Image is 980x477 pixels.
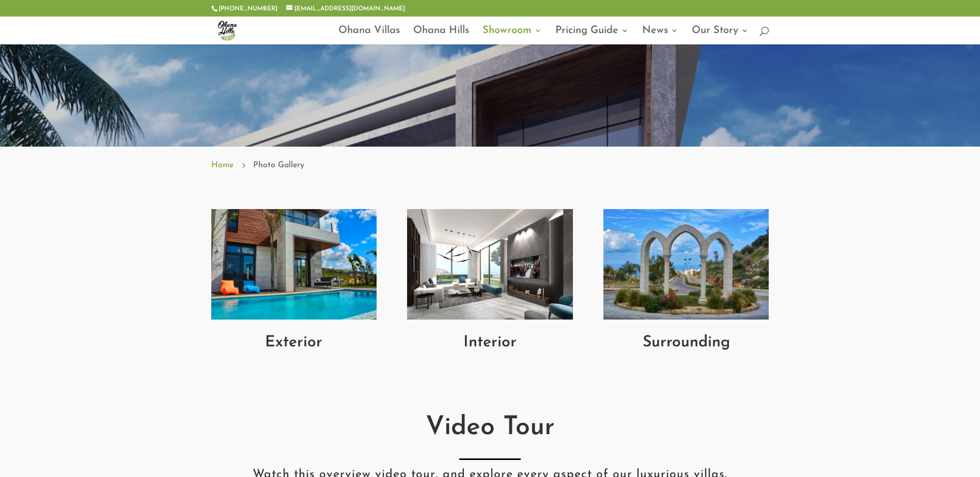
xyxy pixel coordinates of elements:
a: Showroom [483,27,542,44]
img: ohana-hills [213,17,241,44]
img: Private pool - Ohana Hills (1) [211,209,377,320]
a: Pricing Guide [555,27,629,44]
a: Our Story [692,27,749,44]
span: Photo Gallery [253,158,304,172]
a: Ohana Villas [338,27,400,44]
h2: Exterior [211,335,377,356]
h2: Surrounding [603,335,769,356]
a: News [642,27,678,44]
h2: Video Tour [211,415,769,446]
h2: Interior [407,335,572,356]
a: Home [211,158,234,172]
img: Netflix and chill in your luxury villa - Ohana Hills (2) [407,209,572,320]
a: Ohana Hills [413,27,469,44]
span: 5 [239,161,248,170]
a: [EMAIL_ADDRESS][DOMAIN_NAME] [286,6,405,12]
img: Rectangle 15 (4) [603,209,769,320]
a: [PHONE_NUMBER] [219,6,277,12]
